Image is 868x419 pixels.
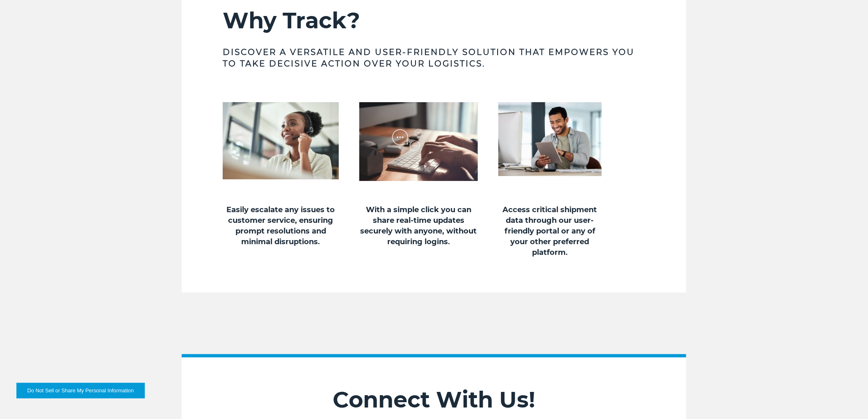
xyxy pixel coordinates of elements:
h5: Access critical shipment data through our user-friendly portal or any of your other preferred pla... [498,204,602,258]
h3: Discover a versatile and user-friendly solution that empowers you to take decisive action over yo... [223,46,645,69]
h5: With a simple click you can share real-time updates securely with anyone, without requiring logins. [359,204,477,247]
h2: Connect With Us! [182,386,686,413]
button: Do Not Sell or Share My Personal Information [16,383,145,398]
h2: Why Track? [223,7,645,34]
img: Shot of a young businessman using his digital tablet [498,102,602,176]
img: Woman hand typing on keyboard laptop with mobile smartphone, Live Chat Chatting on application Co... [359,102,477,181]
h5: Easily escalate any issues to customer service, ensuring prompt resolutions and minimal disruptions. [223,204,339,247]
